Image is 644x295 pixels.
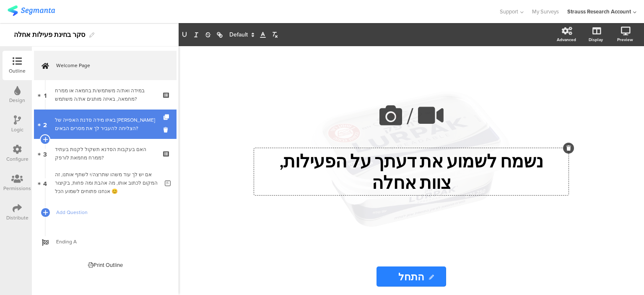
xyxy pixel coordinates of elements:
[567,8,631,16] div: Strauss Research Account
[14,28,85,42] div: סקר בחינת פעילות אחלה
[55,86,155,103] div: במידה ואת/ה משתמש/ת בחמאה או ממרח מחמאה, באיזה מותגים את/ה משתמש?
[3,185,31,192] div: Permissions
[34,110,177,139] a: 2 באיזו מידה סדנת האפייה של [PERSON_NAME] הצליחה להעביר לך את מסרים הבאים?
[34,51,177,80] a: Welcome Page
[34,227,177,256] a: Ending A
[589,37,603,43] div: Display
[43,149,47,158] span: 3
[6,155,29,163] div: Configure
[6,214,29,222] div: Distribute
[11,126,23,133] div: Logic
[34,80,177,110] a: 1 במידה ואת/ה משתמש/ת בחמאה או ממרח מחמאה, באיזה מותגים את/ה משתמש?
[164,126,171,134] i: Delete
[44,90,47,99] span: 1
[43,178,47,188] span: 4
[56,208,164,217] span: Add Question
[164,115,171,120] i: Duplicate
[88,261,123,269] div: Print Outline
[557,37,576,43] div: Advanced
[55,170,158,196] div: אם יש לך עוד משהו שתרצה/י לשתף אותנו, זה המקום לכתוב אותו, מה אהבת ומה פחות, בקיצור אנחנו פתוחים ...
[8,5,55,16] img: segmanta logo
[55,116,155,133] div: באיזו מידה סדנת האפייה של לורפק הצליחה להעביר לך את מסרים הבאים?
[34,139,177,168] a: 3 האם בעקבות הסדנא תשקול לקנות בעתיד ממרח מחמאת לורפק?
[9,97,25,104] div: Design
[377,266,446,287] input: Start
[56,238,164,246] span: Ending A
[56,61,164,70] span: Welcome Page
[407,99,413,133] span: /
[34,168,177,198] a: 4 אם יש לך עוד משהו שתרצה/י לשתף אותנו, זה המקום לכתוב אותו, מה אהבת ומה פחות, בקיצור אנחנו פתוחי...
[256,172,566,193] p: צוות אחלה
[9,67,26,75] div: Outline
[617,37,633,43] div: Preview
[256,150,566,172] p: נשמח לשמוע את דעתך על הפעילות,
[43,120,47,129] span: 2
[500,8,518,16] span: Support
[55,145,155,162] div: האם בעקבות הסדנא תשקול לקנות בעתיד ממרח מחמאת לורפק?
